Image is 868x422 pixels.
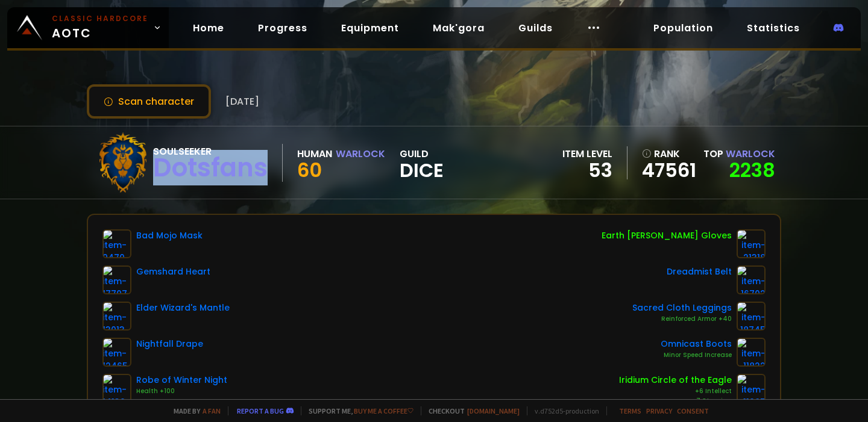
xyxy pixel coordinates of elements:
div: 53 [562,161,612,179]
div: Warlock [336,146,385,161]
span: 60 [297,157,322,184]
img: item-11822 [737,338,766,367]
div: Soulseeker [153,144,268,159]
button: Scan character [87,84,211,119]
span: Checkout [421,406,520,415]
a: a fan [203,406,221,415]
div: Elder Wizard's Mantle [136,302,230,314]
img: item-17707 [102,265,131,294]
span: Warlock [726,147,775,161]
a: Progress [248,16,317,40]
img: item-14136 [102,374,131,403]
span: Made by [166,406,221,415]
div: Nightfall Drape [136,338,203,350]
div: rank [642,146,696,161]
span: Dice [400,161,444,179]
div: Gemshard Heart [136,265,210,278]
a: Population [644,16,723,40]
img: item-18745 [737,302,766,330]
div: Reinforced Armor +40 [632,314,732,324]
div: Robe of Winter Night [136,374,227,386]
div: Human [297,146,332,161]
div: Bad Mojo Mask [136,229,203,242]
a: Classic HardcoreAOTC [7,7,169,48]
div: guild [400,146,444,179]
img: item-16702 [737,265,766,294]
div: Health +100 [136,386,227,396]
img: item-12465 [102,338,131,367]
a: Report a bug [237,406,284,415]
div: +6 Intellect [619,386,732,396]
a: Consent [677,406,709,415]
img: item-11987 [737,374,766,403]
div: Top [703,146,775,161]
a: 2238 [729,157,775,184]
span: [DATE] [225,94,259,109]
span: AOTC [52,13,148,42]
small: Classic Hardcore [52,13,148,24]
a: Buy me a coffee [354,406,414,415]
a: Mak'gora [423,16,494,40]
div: Sacred Cloth Leggings [632,302,732,314]
img: item-21318 [737,229,766,258]
img: item-9470 [102,229,131,258]
div: Dotsfans [153,159,268,177]
span: v. d752d5 - production [527,406,599,415]
span: Support me, [301,406,414,415]
div: Iridium Circle of the Eagle [619,374,732,386]
a: Equipment [332,16,409,40]
a: 47561 [642,161,696,179]
a: [DOMAIN_NAME] [467,406,520,415]
div: Omnicast Boots [661,338,732,350]
div: +7 Stamina [619,396,732,406]
div: Earth [PERSON_NAME] Gloves [602,229,732,242]
div: Dreadmist Belt [667,265,732,278]
a: Statistics [737,16,810,40]
img: item-13013 [102,302,131,330]
a: Terms [619,406,641,415]
div: Minor Speed Increase [661,350,732,360]
a: Home [183,16,234,40]
div: item level [562,146,612,161]
a: Privacy [646,406,672,415]
a: Guilds [509,16,562,40]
